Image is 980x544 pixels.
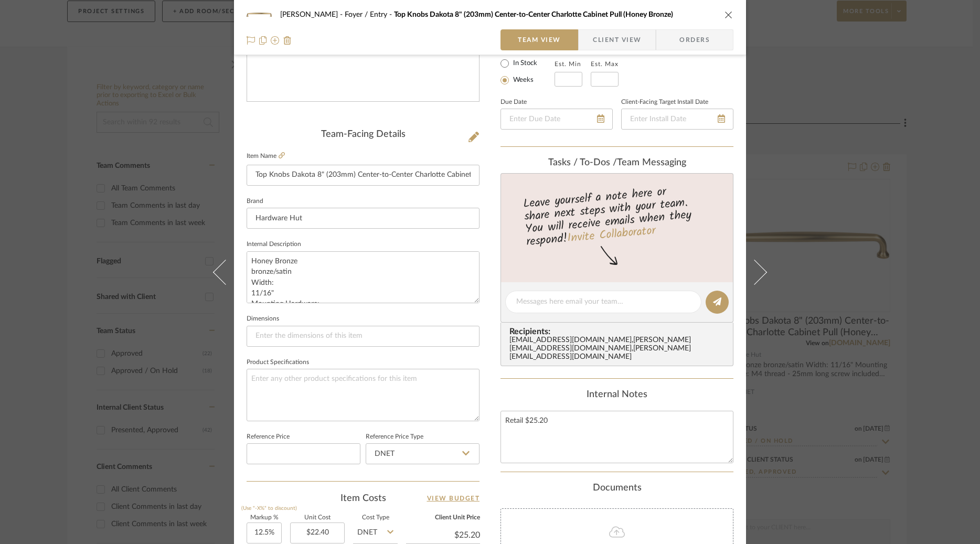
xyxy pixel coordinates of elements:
label: Client-Facing Target Install Date [621,100,708,105]
label: Est. Min [555,60,581,68]
span: Top Knobs Dakota 8" (203mm) Center-to-Center Charlotte Cabinet Pull (Honey Bronze) [394,11,673,18]
div: Internal Notes [500,389,733,401]
label: Internal Description [247,242,301,247]
span: Orders [668,29,721,50]
div: Team-Facing Details [247,129,480,141]
label: Weeks [511,76,534,85]
button: close [724,10,733,19]
span: Client View [593,29,641,50]
label: In Stock [511,59,537,68]
mat-radio-group: Select item type [500,57,555,87]
label: Reference Price Type [366,434,423,440]
input: Enter Due Date [500,109,613,130]
input: Enter Item Name [247,165,480,186]
div: Leave yourself a note here or share next steps with your team. You will receive emails when they ... [499,180,735,251]
a: Invite Collaborator [567,221,656,248]
label: Markup % [247,515,282,520]
label: Due Date [500,100,527,105]
a: View Budget [427,492,480,505]
label: Client Unit Price [406,515,480,520]
label: Est. Max [591,60,619,68]
div: Item Costs [247,492,480,505]
span: Foyer / Entry [345,11,394,18]
div: team Messaging [500,157,733,169]
input: Enter Install Date [621,109,733,130]
img: Remove from project [283,36,292,45]
img: 9fed4845-6109-4c58-9a8d-d7ad2486dce8_48x40.jpg [247,4,272,25]
label: Cost Type [353,515,398,520]
span: Recipients: [509,327,729,336]
span: [PERSON_NAME] [280,11,345,18]
span: Tasks / To-Dos / [548,158,617,167]
label: Reference Price [247,434,290,440]
div: Documents [500,483,733,494]
input: Enter Brand [247,208,480,229]
label: Unit Cost [290,515,345,520]
label: Dimensions [247,316,279,322]
input: Enter the dimensions of this item [247,326,480,347]
label: Brand [247,199,263,204]
label: Product Specifications [247,360,309,365]
label: Item Name [247,152,285,161]
span: Team View [518,29,561,50]
div: [EMAIL_ADDRESS][DOMAIN_NAME] , [PERSON_NAME][EMAIL_ADDRESS][DOMAIN_NAME] , [PERSON_NAME][EMAIL_AD... [509,336,729,361]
